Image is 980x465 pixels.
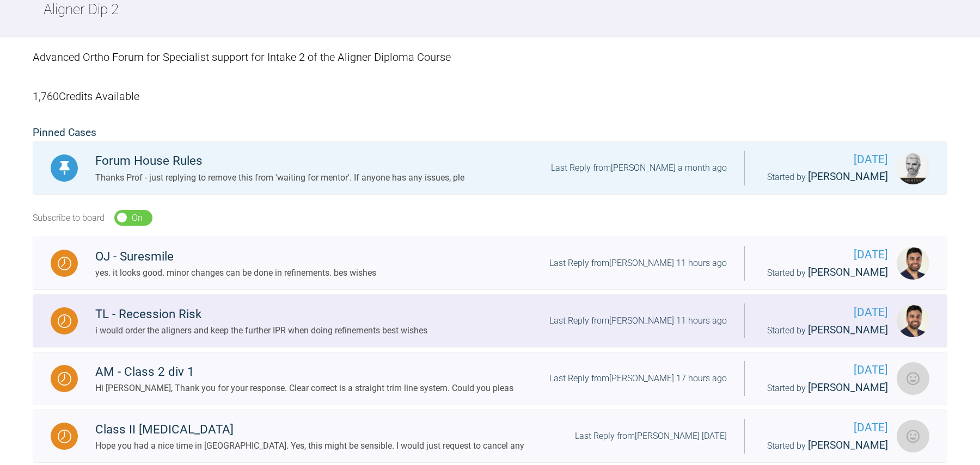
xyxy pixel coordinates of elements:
[762,169,888,185] div: Started by
[762,380,888,396] div: Started by
[575,429,727,443] div: Last Reply from [PERSON_NAME] [DATE]
[95,381,513,395] div: Hi [PERSON_NAME], Thank you for your response. Clear correct is a straight trim line system. Coul...
[549,256,727,270] div: Last Reply from [PERSON_NAME] 11 hours ago
[58,430,71,443] img: Waiting
[551,161,727,175] div: Last Reply from [PERSON_NAME] a month ago
[33,125,947,141] h2: Pinned Cases
[549,371,727,386] div: Last Reply from [PERSON_NAME] 17 hours ago
[58,161,71,175] img: Pinned
[95,362,513,382] div: AM - Class 2 div 1
[33,77,947,116] div: 1,760 Credits Available
[808,324,888,336] span: [PERSON_NAME]
[33,141,947,195] a: PinnedForum House RulesThanks Prof - just replying to remove this from 'waiting for mentor'. If a...
[95,305,427,324] div: TL - Recession Risk
[33,410,947,463] a: WaitingClass II [MEDICAL_DATA]Hope you had a nice time in [GEOGRAPHIC_DATA]. Yes, this might be s...
[808,381,888,394] span: [PERSON_NAME]
[897,247,929,280] img: Davinderjit Singh
[33,211,105,225] div: Subscribe to board
[808,266,888,278] span: [PERSON_NAME]
[33,237,947,290] a: WaitingOJ - Suresmileyes. it looks good. minor changes can be done in refinements. bes wishesLast...
[95,324,427,338] div: i would order the aligners and keep the further IPR when doing refinements best wishes
[549,314,727,328] div: Last Reply from [PERSON_NAME] 11 hours ago
[132,211,143,225] div: On
[95,247,376,266] div: OJ - Suresmile
[58,257,71,270] img: Waiting
[95,439,524,453] div: Hope you had a nice time in [GEOGRAPHIC_DATA]. Yes, this might be sensible. I would just request ...
[762,437,888,454] div: Started by
[762,246,888,264] span: [DATE]
[33,352,947,405] a: WaitingAM - Class 2 div 1Hi [PERSON_NAME], Thank you for your response. Clear correct is a straig...
[762,151,888,169] span: [DATE]
[58,314,71,328] img: Waiting
[897,152,929,184] img: Ross Hobson
[762,303,888,321] span: [DATE]
[33,38,947,77] div: Advanced Ortho Forum for Specialist support for Intake 2 of the Aligner Diploma Course
[95,151,464,171] div: Forum House Rules
[897,362,929,395] img: Yuliya Khober
[897,305,929,337] img: Davinderjit Singh
[762,361,888,379] span: [DATE]
[762,419,888,437] span: [DATE]
[33,294,947,348] a: WaitingTL - Recession Riski would order the aligners and keep the further IPR when doing refineme...
[95,266,376,280] div: yes. it looks good. minor changes can be done in refinements. bes wishes
[762,322,888,339] div: Started by
[897,420,929,452] img: Annita Tasiou
[95,171,464,185] div: Thanks Prof - just replying to remove this from 'waiting for mentor'. If anyone has any issues, ple
[808,439,888,451] span: [PERSON_NAME]
[95,420,524,439] div: Class II [MEDICAL_DATA]
[762,264,888,281] div: Started by
[58,372,71,386] img: Waiting
[808,170,888,183] span: [PERSON_NAME]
